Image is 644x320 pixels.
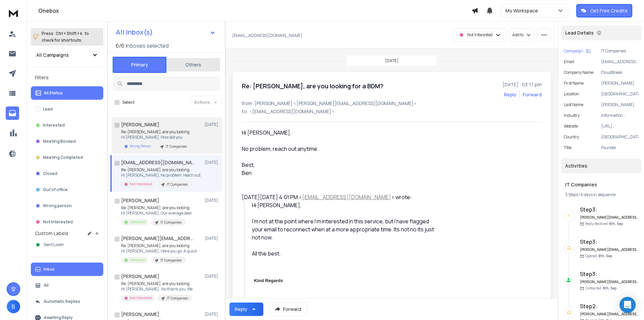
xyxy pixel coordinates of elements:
h6: Step 3 : [580,270,639,278]
h1: IT Companies [565,181,637,188]
button: All Campaigns [31,48,103,62]
p: information technology & services [601,113,639,118]
p: [PERSON_NAME] [601,81,639,86]
p: Wrong person [43,203,72,209]
p: Lead Details [565,30,594,36]
h1: [PERSON_NAME][EMAIL_ADDRESS][DOMAIN_NAME] [121,235,195,242]
h3: Custom Labels [35,230,68,237]
button: Inbox [31,263,103,276]
button: Automatic Replies [31,295,103,308]
div: Hi [PERSON_NAME], [242,129,438,137]
button: All Status [31,86,103,100]
p: Interested [130,258,146,263]
p: CloudBreak [601,70,639,75]
p: [GEOGRAPHIC_DATA] [601,134,639,140]
h1: [PERSON_NAME] [121,197,159,204]
div: Reply [235,306,247,313]
p: Re: [PERSON_NAME], are you looking [121,167,201,173]
p: Opened [585,254,612,259]
h6: [PERSON_NAME][EMAIL_ADDRESS][DOMAIN_NAME] [580,312,639,317]
p: Re: [PERSON_NAME], are you looking [121,281,193,286]
img: logo [7,7,20,19]
button: Meeting Booked [31,135,103,148]
p: Closed [43,171,57,176]
button: Wrong person [31,199,103,213]
button: B [7,300,20,313]
p: IT Companies [160,258,181,263]
p: Interested [130,220,146,225]
span: Sent Loom [44,242,64,247]
button: Primary [113,57,166,73]
div: Forward [523,91,542,98]
button: Interested [31,119,103,132]
p: Add to [512,32,524,38]
p: Not Interested [130,182,152,187]
h3: Filters [31,73,103,82]
p: Out of office [43,187,68,192]
button: Reply [504,91,517,98]
p: IT Companies [601,48,639,54]
p: [DATE] [205,236,220,241]
p: location [564,91,579,97]
h1: [PERSON_NAME] [121,121,159,128]
p: First Name [564,81,584,86]
p: Company Name [564,70,593,75]
p: All Status [44,90,63,96]
p: industry [564,113,580,118]
p: Hi [PERSON_NAME], No thank you. We [121,286,193,292]
p: IT Companies [167,296,188,301]
p: website [564,124,578,129]
div: Open Intercom Messenger [620,297,636,313]
h1: Re: [PERSON_NAME], are you looking for a BDM? [242,81,383,91]
p: All [44,283,49,288]
p: Get Free Credits [590,7,628,14]
div: No problem, reach out anytime. [242,145,438,153]
span: Kind Regards [254,278,283,283]
p: [PERSON_NAME] [601,102,639,107]
div: Best, [242,161,438,169]
div: Ben [242,169,438,177]
p: Automatic Replies [44,299,80,304]
p: title [564,145,572,150]
p: IT Companies [160,220,181,225]
h3: Inboxes selected [126,42,169,50]
button: Meeting Completed [31,151,103,164]
p: Not Interested [467,32,493,38]
button: Reply [229,303,263,316]
h6: Step 3 : [580,205,639,214]
p: Not Interested [130,295,152,301]
p: [EMAIL_ADDRESS][DOMAIN_NAME] [601,59,639,64]
h1: Onebox [38,7,472,15]
p: Email [564,59,574,64]
p: Reply Received [585,221,623,226]
span: 8th, Sep [609,221,623,226]
p: [DATE] [205,122,220,127]
span: 8th, Sep [603,286,616,290]
p: Re: [PERSON_NAME], are you looking [121,243,197,248]
p: Press to check for shortcuts. [42,30,89,44]
h6: [PERSON_NAME][EMAIL_ADDRESS][DOMAIN_NAME] [580,279,639,284]
p: Re: [PERSON_NAME], are you looking [121,129,191,135]
button: Closed [31,167,103,180]
p: [URL][DOMAIN_NAME] [601,124,639,129]
p: from: [PERSON_NAME] <[PERSON_NAME][EMAIL_ADDRESS][DOMAIN_NAME]> [242,100,542,107]
p: [DATE] [385,58,398,63]
h1: [EMAIL_ADDRESS][DOMAIN_NAME] [121,159,195,166]
p: [DATE] [205,274,220,279]
button: Get Free Credits [576,4,632,17]
button: Sent Loom [31,238,103,252]
button: Out of office [31,183,103,196]
p: Contacted [585,286,616,291]
p: My Workspace [505,7,541,14]
div: Activities [561,158,641,173]
p: Campaign [564,48,583,54]
h1: [PERSON_NAME] [121,273,159,280]
p: [GEOGRAPHIC_DATA] [601,91,639,97]
p: Founder [601,145,639,150]
span: 6 / 6 [116,42,124,50]
button: All [31,279,103,292]
p: Wrong Person [130,144,151,149]
p: [EMAIL_ADDRESS][DOMAIN_NAME] [232,33,302,38]
button: Not Interested [31,215,103,229]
